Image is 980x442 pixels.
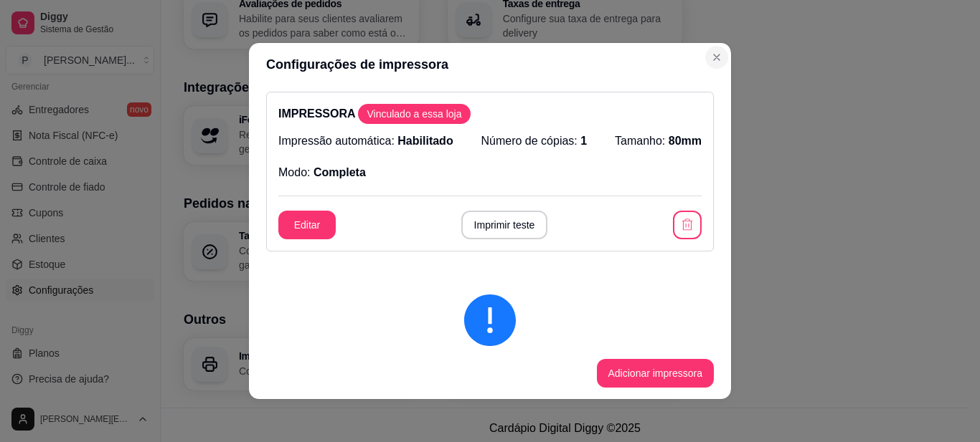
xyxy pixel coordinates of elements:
[464,294,516,346] span: exclamation-circle
[461,211,548,239] button: Imprimir teste
[314,166,366,178] span: Completa
[597,359,715,388] button: Adicionar impressora
[278,133,453,150] p: Impressão automática:
[481,133,588,150] p: Número de cópias:
[615,133,702,150] p: Tamanho:
[397,135,453,147] span: Habilitado
[278,104,702,124] p: IMPRESSORA
[705,46,728,69] button: Close
[361,107,467,121] span: Vinculado a essa loja
[278,211,336,239] button: Editar
[278,164,366,181] p: Modo:
[249,43,731,86] header: Configurações de impressora
[669,135,702,147] span: 80mm
[580,135,587,147] span: 1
